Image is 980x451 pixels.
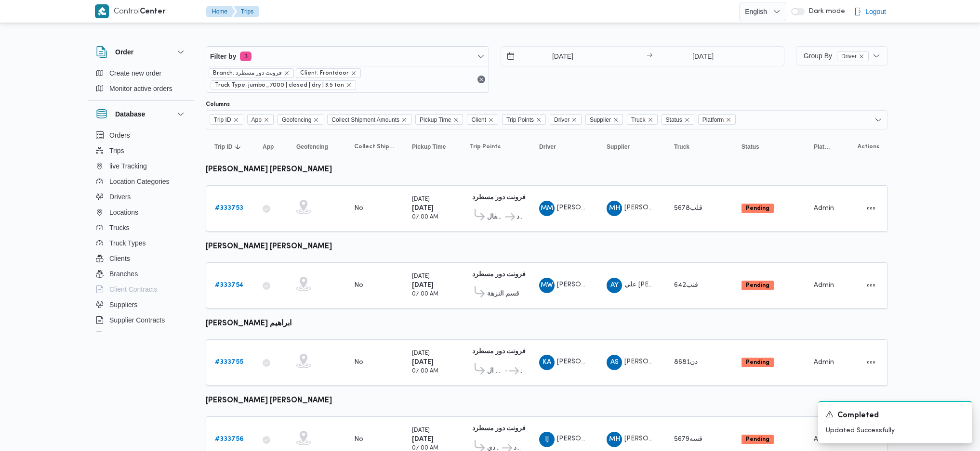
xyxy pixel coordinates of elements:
span: Geofencing [296,143,328,151]
span: Client Contracts [109,283,158,295]
span: Truck Type: jumbo_7000 | closed | dry | 3.5 ton [211,80,356,90]
span: Branch: فرونت دور مسطرد [209,68,294,78]
span: Location Categories [109,176,170,187]
span: Filter by [210,51,236,62]
span: Client [471,115,486,125]
span: Branch: فرونت دور مسطرد [213,69,282,77]
button: Remove Platform from selection in this group [726,117,731,123]
span: IJ [545,432,549,447]
button: Clients [92,251,190,266]
button: Remove Trip Points from selection in this group [536,117,542,123]
span: AY [610,278,619,293]
b: [PERSON_NAME] [PERSON_NAME] [206,397,332,404]
h3: Order [115,46,133,58]
small: [DATE] [412,351,430,356]
span: App [247,114,274,125]
button: Remove Pickup Time from selection in this group [453,117,459,123]
button: Monitor active orders [92,81,190,96]
b: [PERSON_NAME] ابراهيم [206,320,291,327]
span: Supplier [585,114,623,125]
b: # 333754 [215,282,244,288]
span: Supplier [590,115,611,125]
span: Platform [702,115,724,125]
span: رابيت ال[PERSON_NAME] [487,365,504,377]
button: Group ByDriverremove selected entity [796,46,888,65]
span: MM [541,201,553,216]
div: Database [88,128,194,336]
a: #333755 [215,357,243,368]
span: Admin [814,359,834,365]
span: [PERSON_NAME] ابراهيم [557,359,633,365]
input: Press the down key to open a popover containing a calendar. [501,47,610,66]
span: Platform [698,114,736,125]
button: Create new order [92,65,190,81]
span: [PERSON_NAME] [PERSON_NAME] [557,205,669,211]
b: # 333756 [215,436,244,442]
div: → [647,53,652,60]
span: App [252,115,262,125]
small: 07:00 AM [412,446,438,451]
span: [PERSON_NAME] [PERSON_NAME] [624,205,736,211]
button: Location Categories [92,174,190,189]
div: Ibrahem Jabril Muhammad Ahmad Jmuaah [539,432,555,447]
button: Drivers [92,189,190,205]
b: Center [140,8,166,15]
b: Pending [746,283,769,288]
div: Notification [826,410,965,422]
b: [DATE] [412,359,434,365]
span: live Tracking [109,160,147,172]
button: Pickup Time [408,139,456,155]
span: Pending [742,435,774,444]
button: Home [206,6,235,17]
span: Collect Shipment Amounts [354,143,395,151]
img: X8yXhbKr1z7QwAAAABJRU5ErkJggg== [95,4,109,18]
button: Locations [92,205,190,220]
small: 07:00 AM [412,369,438,374]
p: Updated Successfully [826,425,965,436]
span: Collect Shipment Amounts [327,114,411,125]
span: Trip ID [214,115,231,125]
span: Monitor active orders [109,83,172,94]
span: Clients [109,253,130,264]
span: [PERSON_NAME] [PERSON_NAME] [624,359,736,365]
span: App [263,143,274,151]
button: Truck Types [92,235,190,251]
span: Pending [742,281,774,290]
span: Devices [109,330,133,341]
span: Client [467,114,498,125]
span: Geofencing [282,115,311,125]
button: Remove Status from selection in this group [684,117,690,123]
button: Logout [850,2,890,21]
button: Truck [670,139,728,155]
span: Suppliers [109,299,137,310]
span: Dark mode [805,8,845,15]
b: فرونت دور مسطرد [472,271,526,278]
div: Ali Yhaii Ali Muhran Hasanin [607,278,622,293]
button: remove selected entity [351,70,357,76]
button: Open list of options [874,116,882,124]
button: Actions [863,355,879,370]
span: Geofencing [278,114,323,125]
b: Pending [746,206,769,211]
small: [DATE] [412,197,430,202]
span: Trip ID; Sorted in descending order [214,143,232,151]
div: Order [88,65,194,100]
span: فنب642 [674,282,698,288]
span: Supplier Contracts [109,314,165,326]
span: قسم النزهة [487,288,519,300]
span: Trip Points [506,115,534,125]
button: Remove Driver from selection in this group [571,117,577,123]
span: Driver [837,52,869,61]
a: #333754 [215,280,244,291]
b: [DATE] [412,282,434,288]
button: Remove Geofencing from selection in this group [313,117,319,123]
button: App [259,139,283,155]
a: #333756 [215,434,244,445]
label: Columns [206,101,230,108]
button: Remove Trip ID from selection in this group [233,117,239,123]
button: Remove Collect Shipment Amounts from selection in this group [401,117,407,123]
b: [DATE] [412,205,434,211]
button: Remove Client from selection in this group [488,117,494,123]
b: Pending [746,360,769,365]
button: Remove Truck from selection in this group [648,117,653,123]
